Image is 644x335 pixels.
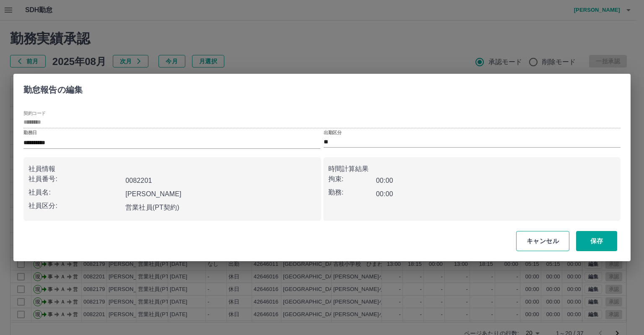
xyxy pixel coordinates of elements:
[29,201,122,211] p: 社員区分:
[328,164,616,174] p: 時間計算結果
[125,190,182,197] b: [PERSON_NAME]
[328,174,376,184] p: 拘束:
[324,130,341,136] label: 出勤区分
[125,177,152,184] b: 0082201
[13,74,93,102] h2: 勤怠報告の編集
[376,177,393,184] b: 00:00
[29,164,316,174] p: 社員情報
[328,187,376,197] p: 勤務:
[576,231,617,251] button: 保存
[29,174,122,184] p: 社員番号:
[125,204,179,211] b: 営業社員(PT契約)
[23,110,46,116] label: 契約コード
[516,231,569,251] button: キャンセル
[376,190,393,197] b: 00:00
[29,187,122,197] p: 社員名:
[23,130,37,136] label: 勤務日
